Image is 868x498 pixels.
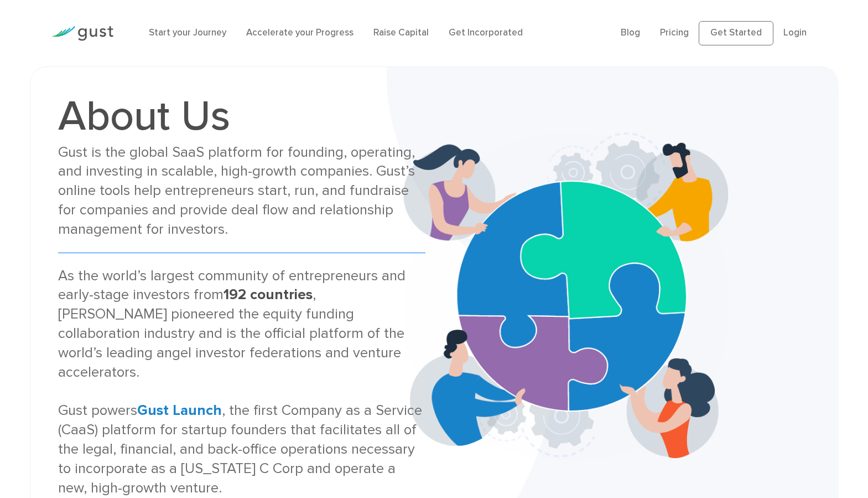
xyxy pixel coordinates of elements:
a: Login [783,27,807,38]
a: Get Incorporated [449,27,523,38]
a: Gust Launch [137,402,222,419]
div: As the world’s largest community of entrepreneurs and early-stage investors from , [PERSON_NAME] ... [58,266,425,498]
a: Pricing [660,27,689,38]
a: Start your Journey [149,27,226,38]
a: Get Started [699,21,773,45]
h1: About Us [58,95,425,137]
a: Blog [621,27,640,38]
img: Gust Logo [51,26,113,41]
div: Gust is the global SaaS platform for founding, operating, and investing in scalable, high-growth ... [58,143,425,239]
a: Raise Capital [373,27,429,38]
strong: 192 countries [224,286,313,303]
a: Accelerate your Progress [246,27,354,38]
